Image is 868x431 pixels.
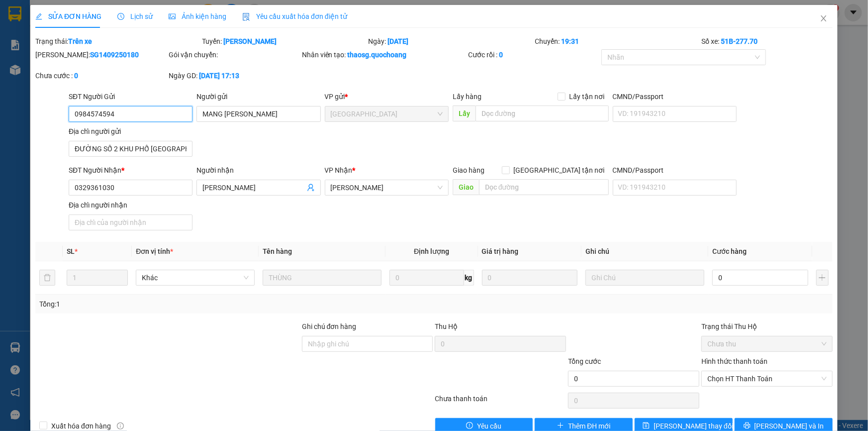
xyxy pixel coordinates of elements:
span: clock-circle [117,13,124,20]
b: 19:31 [561,37,579,45]
span: picture [169,13,176,20]
input: Địa chỉ của người nhận [69,215,193,230]
span: VP Nhận [325,166,353,174]
button: plus [816,270,829,286]
div: Chưa thanh toán [434,393,568,411]
div: Ngày: [368,36,534,47]
button: Close [810,5,838,33]
span: Ảnh kiện hàng [169,12,226,20]
div: [PERSON_NAME] [8,31,88,43]
input: VD: Bàn, Ghế [263,270,382,286]
span: edit [35,13,42,20]
b: SG1409250180 [90,51,139,59]
input: Dọc đường [479,179,609,195]
div: Cước rồi : [468,49,599,60]
div: [GEOGRAPHIC_DATA] [95,8,196,31]
div: Trạng thái Thu Hộ [701,321,833,332]
span: plus [557,422,564,430]
span: Đơn vị tính [136,247,173,255]
span: SỬA ĐƠN HÀNG [35,12,101,20]
div: Người nhận [196,165,320,176]
span: Cao Lãnh [331,180,443,195]
span: Định lượng [414,247,449,255]
div: Gói vận chuyển: [169,49,300,60]
div: SĐT Người Gửi [69,91,193,102]
div: [PERSON_NAME] [8,8,88,31]
label: Ghi chú đơn hàng [302,323,357,330]
div: Địa chỉ người nhận [69,200,193,211]
div: CMND/Passport [613,91,737,102]
span: Tổng cước [568,357,601,365]
div: 0938338898 [8,43,88,57]
div: Tổng: 1 [39,299,335,310]
div: VP gửi [325,91,449,102]
b: 0 [499,51,503,59]
span: user-add [307,184,315,192]
div: Tuyến: [201,36,368,47]
span: SL [67,247,75,255]
th: Ghi chú [581,242,708,261]
span: [GEOGRAPHIC_DATA] tận nơi [510,165,609,176]
input: 0 [482,270,578,286]
b: [PERSON_NAME] [223,37,277,45]
span: Lấy tận nơi [566,91,609,102]
div: SĐT Người Nhận [69,165,193,176]
div: Địa chỉ người gửi [69,126,193,137]
div: DIỆU [95,31,196,43]
div: CMND/Passport [613,165,737,176]
span: Yêu cầu xuất hóa đơn điện tử [242,12,347,20]
div: [PERSON_NAME]: [35,49,167,60]
div: Nhân viên tạo: [302,49,467,60]
span: Thu Hộ [435,323,458,330]
span: exclamation-circle [466,422,473,430]
input: Ghi Chú [585,270,704,286]
span: info-circle [117,423,124,430]
span: Tên hàng [263,247,292,255]
div: Trạng thái: [34,36,201,47]
span: save [643,422,650,430]
img: icon [242,13,250,21]
span: Sài Gòn [331,107,443,121]
span: Lịch sử [117,12,153,20]
span: Cước hàng [712,247,747,255]
b: 51B-277.70 [721,37,758,45]
input: Dọc đường [476,106,609,121]
button: delete [39,270,55,286]
div: CMT8 P CAO LÃNH ĐỒNG THÁP [8,57,88,93]
span: Chưa thu [707,336,827,351]
div: Chưa cước : [35,70,167,81]
b: [DATE] 17:13 [199,72,239,80]
div: 0932536157 [95,43,196,57]
span: kg [464,270,474,286]
span: Giá trị hàng [482,247,519,255]
div: Người gửi [196,91,320,102]
input: Địa chỉ của người gửi [69,141,193,157]
span: close [820,14,828,22]
input: Ghi chú đơn hàng [302,336,433,352]
div: Chuyến: [534,36,700,47]
span: Gửi: [8,8,24,19]
b: 0 [74,72,78,80]
b: Trên xe [68,37,92,45]
b: thaosg.quochoang [348,51,407,59]
div: Ngày GD: [169,70,300,81]
span: Lấy [453,106,476,121]
span: Giao hàng [453,166,484,174]
span: Chọn HT Thanh Toán [707,371,827,386]
label: Hình thức thanh toán [701,357,768,365]
div: Số xe: [700,36,834,47]
span: Nhận: [95,8,119,19]
span: Lấy hàng [453,93,482,101]
b: [DATE] [388,37,409,45]
span: Khác [142,270,249,285]
span: Giao [453,179,479,195]
span: printer [744,422,751,430]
